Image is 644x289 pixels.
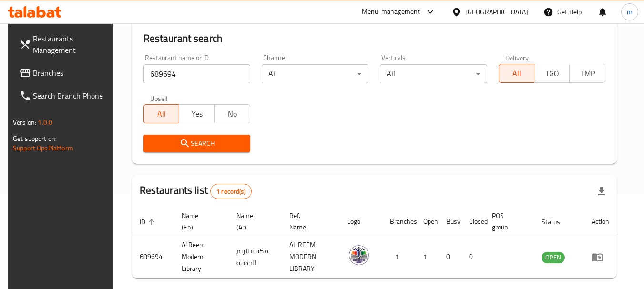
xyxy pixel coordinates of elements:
span: m [627,7,633,17]
th: Action [584,207,617,236]
a: Search Branch Phone [12,84,116,107]
label: Upsell [150,95,168,101]
a: Support.OpsPlatform [13,142,73,154]
span: Search [151,138,243,149]
span: Get support on: [13,132,57,145]
h2: Restaurant search [143,31,605,46]
h2: Restaurants list [140,183,252,199]
td: AL REEM MODERN LIBRARY [282,236,339,278]
span: TMP [573,67,601,80]
div: [GEOGRAPHIC_DATA] [465,7,528,17]
table: enhanced table [132,207,617,278]
span: OPEN [542,252,565,263]
span: All [148,107,175,121]
td: 0 [461,236,484,278]
span: Search Branch Phone [33,90,108,101]
label: Delivery [505,54,529,61]
button: All [499,64,534,83]
th: Logo [339,207,382,236]
span: TGO [538,67,566,80]
span: Status [542,216,572,228]
a: Restaurants Management [12,27,116,61]
button: All [143,104,179,123]
div: Menu [592,251,609,263]
td: مكتبة الريم الحديثة [229,236,281,278]
div: All [380,64,487,83]
button: Search [143,135,250,152]
div: OPEN [542,252,565,263]
th: Busy [439,207,461,236]
td: 689694 [132,236,174,278]
button: Yes [179,104,215,123]
th: Closed [461,207,484,236]
span: Name (Ar) [236,210,270,233]
td: Al Reem Modern Library [174,236,229,278]
span: Restaurants Management [33,33,108,56]
span: Ref. Name [289,210,328,233]
span: POS group [492,210,522,233]
input: Search for restaurant name or ID.. [143,64,250,83]
span: No [218,107,246,121]
span: Branches [33,67,108,79]
div: All [262,64,368,83]
td: 1 [382,236,416,278]
span: Name (En) [182,210,218,233]
img: Al Reem Modern Library [347,243,371,267]
button: TGO [534,64,570,83]
span: 1.0.0 [38,116,52,129]
span: Version: [13,116,36,129]
span: ID [140,216,158,228]
a: Branches [12,61,116,84]
span: All [503,67,531,80]
button: TMP [569,64,605,83]
div: Total records count [210,184,252,199]
td: 1 [416,236,439,278]
th: Branches [382,207,416,236]
td: 0 [439,236,461,278]
div: Export file [590,180,613,203]
div: Menu-management [362,6,420,18]
span: Yes [183,107,211,121]
button: No [214,104,250,123]
th: Open [416,207,439,236]
span: 1 record(s) [211,187,251,196]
